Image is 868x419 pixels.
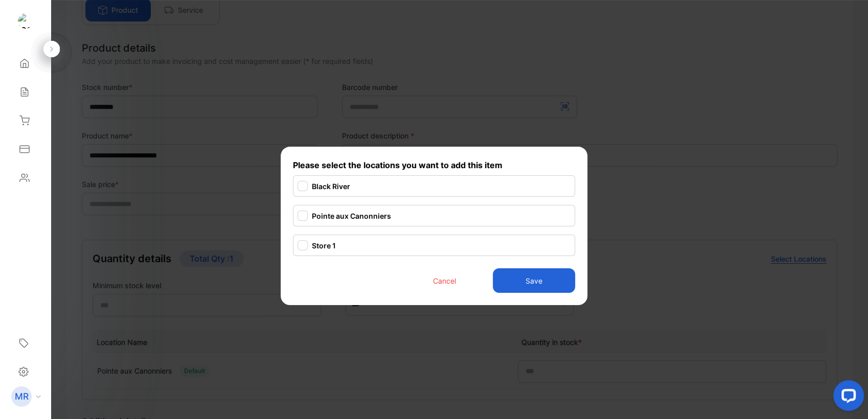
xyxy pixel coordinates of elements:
label: Pointe aux Canonniers [312,212,391,220]
p: MR [15,390,29,403]
button: Save [493,268,575,293]
h6: Please select the locations you want to add this item [293,159,575,171]
button: Cancel [408,268,481,293]
label: Store 1 [312,241,336,250]
iframe: LiveChat chat widget [825,376,868,419]
label: Black River [312,182,350,191]
img: logo [18,13,33,29]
